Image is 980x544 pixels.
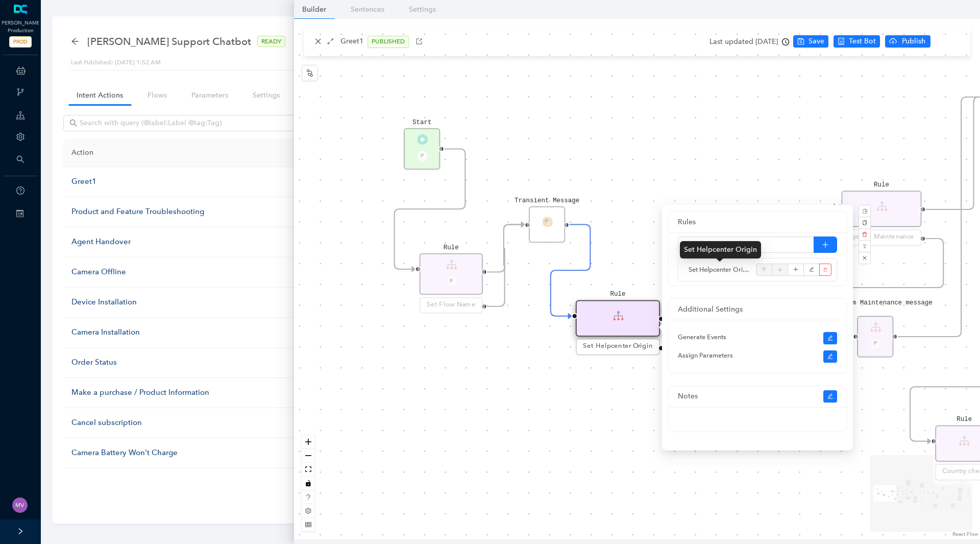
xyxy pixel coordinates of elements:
[71,447,319,459] div: Camera Battery Won't Charge
[16,88,24,96] span: branches
[612,310,623,320] img: Rule
[529,206,565,243] div: Transient MessageFlowModule
[87,33,251,50] span: Arlo Support Chatbot
[874,180,889,191] pre: Rule
[71,357,319,369] div: Order Status
[80,117,304,129] input: Search with query (@label:Label @tag:Tag)
[183,86,236,105] a: Parameters
[444,243,459,253] pre: Rule
[827,335,834,341] span: edit
[404,128,440,170] div: StartTriggerP
[756,264,772,276] button: arrow-up
[689,265,751,275] span: Set Helpcenter Origin
[576,300,660,358] div: RuleRuleSet Helpcenter Origin
[63,139,327,167] th: Action
[823,264,827,275] span: delete
[71,176,319,188] div: Greet1
[610,290,625,300] pre: Rule
[583,342,653,352] span: Set Helpcenter Origin
[71,37,79,46] div: back
[484,214,525,317] g: Edge from reactflownode_77201a46-b270-4193-a4ae-d4f84378ff82 to reactflownode_df005d1b-e9af-400e-...
[678,304,837,315] div: Additional Settings
[16,186,24,195] span: question-circle
[810,300,940,307] pre: Set System Maintenance message
[809,262,815,277] span: edit
[71,37,79,45] span: arrow-left
[680,241,761,258] div: Set Helpcenter Origin
[678,236,814,253] input: Enter rule name
[678,217,837,228] div: Rules
[803,264,820,276] button: edit
[793,262,799,277] span: plus
[71,326,319,339] div: Camera Installation
[827,353,834,360] span: edit
[71,417,319,429] div: Cancel subscription
[257,36,285,47] span: READY
[823,332,838,344] button: edit
[823,350,838,363] button: edit
[957,415,972,425] pre: Rule
[823,390,838,403] button: edit
[514,196,579,206] pre: Transient Message
[678,391,823,402] div: Notes
[832,228,943,347] g: Edge from reactflownode_de5a7598-effe-41d6-ac15-232f7e8f4e13 to reactflownode_1c84dbe8-0c5c-437e-...
[71,266,319,278] div: Camera Offline
[9,36,32,48] span: PROD
[395,138,465,279] g: Edge from reactflownode_a5d8d33b-70a0-481f-9635-f9319e0b21e6 to reactflownode_77201a46-b270-4193-...
[71,236,319,248] div: Agent Handover
[71,296,319,309] div: Device Installation
[857,316,893,358] div: Set System Maintenance messageRuleP
[822,241,829,248] span: plus
[551,214,591,326] g: Edge from reactflownode_df005d1b-e9af-400e-87f3-135ec1cbfef2 to reactflownode_5e25c05b-84a1-4897-...
[412,117,431,128] pre: Start
[827,393,834,399] span: edit
[71,58,950,67] div: Last Published: [DATE] 1:52 AM
[788,264,804,276] button: plus
[660,338,743,394] g: Edge from reactflownode_5e25c05b-84a1-4897-83cb-d570f52ff9ae to reactflownode_962ae66c-ab4e-4ad5-...
[678,333,726,341] span: Generate Events
[772,264,788,276] button: arrow-down
[244,86,288,105] a: Settings
[71,206,319,218] div: Product and Feature Troubleshooting
[841,191,921,248] div: RuleRuleSystem Maintenance
[16,133,24,141] span: setting
[814,236,837,253] button: plus
[139,86,175,105] a: Flows
[678,351,733,359] span: Assign Parameters
[68,86,131,105] a: Intent Actions
[12,498,28,513] img: f268001a453c2f24145f053e30b52499
[660,196,837,329] g: Edge from reactflownode_5e25c05b-84a1-4897-83cb-d570f52ff9ae to reactflownode_de5a7598-effe-41d6-...
[420,253,483,316] div: RuleRulePSet Flow Name
[69,119,78,127] span: search
[71,387,319,399] div: Make a purchase / Product Information
[16,155,24,163] span: search
[819,264,831,276] button: delete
